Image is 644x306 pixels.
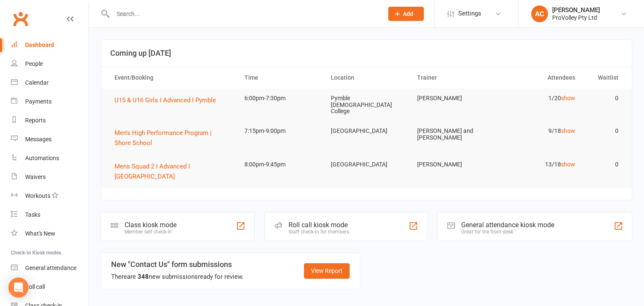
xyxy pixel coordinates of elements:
span: U15 & U16 Girls I Advanced I Pymble [114,96,216,104]
button: U15 & U16 Girls I Advanced I Pymble [114,95,222,105]
td: 1/20 [496,88,582,108]
a: Automations [11,149,88,168]
span: Mens Squad 2 I Advanced I [GEOGRAPHIC_DATA] [114,163,190,180]
td: 6:00pm-7:30pm [237,88,323,108]
td: 9/18 [496,121,582,141]
h3: New "Contact Us" form submissions [111,260,244,269]
td: [GEOGRAPHIC_DATA] [323,155,410,174]
a: Calendar [11,73,88,92]
div: Dashboard [25,41,54,48]
td: 7:15pm-9:00pm [237,121,323,141]
strong: 348 [138,273,149,280]
th: Event/Booking [107,67,237,88]
div: [PERSON_NAME] [552,6,600,14]
a: People [11,54,88,73]
th: Trainer [410,67,496,88]
div: Waivers [25,174,46,180]
a: View Report [304,263,350,278]
a: Messages [11,130,88,149]
div: Automations [25,155,59,161]
input: Search... [110,8,377,20]
td: [GEOGRAPHIC_DATA] [323,121,410,141]
td: [PERSON_NAME] [410,155,496,174]
a: Waivers [11,168,88,187]
td: 0 [583,88,626,108]
div: Messages [25,136,52,143]
div: Payments [25,98,52,105]
td: 8:00pm-9:45pm [237,155,323,174]
td: [PERSON_NAME] and [PERSON_NAME] [410,121,496,148]
th: Location [323,67,410,88]
th: Waitlist [583,67,626,88]
a: show [561,95,575,101]
span: Men's High Performance Program | Shore School [114,129,212,147]
td: 0 [583,155,626,174]
button: Mens Squad 2 I Advanced I [GEOGRAPHIC_DATA] [114,161,229,182]
td: 13/18 [496,155,582,174]
div: Roll call [25,283,45,290]
div: There are new submissions ready for review. [111,272,244,282]
a: show [561,161,575,168]
a: Workouts [11,187,88,205]
div: People [25,60,43,67]
span: Add [403,10,413,17]
div: Great for the front desk [461,229,554,235]
div: Staff check-in for members [288,229,349,235]
div: Class kiosk mode [125,221,177,229]
div: Workouts [25,192,50,199]
a: General attendance kiosk mode [11,259,88,277]
h3: Coming up [DATE] [110,49,623,57]
a: Reports [11,111,88,130]
div: What's New [25,230,55,237]
a: show [561,127,575,134]
div: ProVolley Pty Ltd [552,14,600,21]
span: Settings [458,4,481,23]
button: Add [388,7,424,21]
a: Dashboard [11,36,88,54]
div: Roll call kiosk mode [288,221,349,229]
th: Time [237,67,323,88]
div: General attendance kiosk mode [461,221,554,229]
td: Pymble [DEMOGRAPHIC_DATA] College [323,88,410,121]
td: 0 [583,121,626,141]
th: Attendees [496,67,582,88]
td: [PERSON_NAME] [410,88,496,108]
a: Tasks [11,205,88,224]
div: Calendar [25,79,49,86]
a: What's New [11,224,88,243]
div: AC [531,5,548,22]
button: Men's High Performance Program | Shore School [114,128,229,148]
div: Reports [25,117,46,124]
div: General attendance [25,265,76,271]
div: Member self check-in [125,229,177,235]
a: Payments [11,92,88,111]
div: Open Intercom Messenger [8,277,29,298]
a: Clubworx [10,8,31,29]
div: Tasks [25,211,40,218]
a: Roll call [11,277,88,296]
